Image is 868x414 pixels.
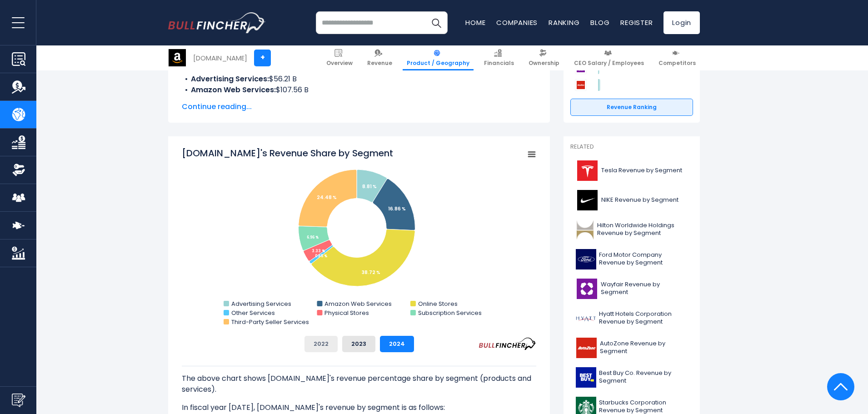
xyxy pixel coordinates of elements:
a: Wayfair Revenue by Segment [570,276,693,301]
text: Third-Party Seller Services [231,318,309,326]
text: Other Services [231,309,275,317]
span: Financials [484,60,514,67]
a: Hilton Worldwide Holdings Revenue by Segment [570,217,693,242]
button: 2024 [380,336,414,352]
b: Amazon Web Services: [191,85,276,95]
text: Online Stores [418,299,458,308]
li: $107.56 B [182,85,536,95]
a: AutoZone Revenue by Segment [570,335,693,360]
li: $56.21 B [182,74,536,85]
text: Physical Stores [324,309,369,317]
tspan: 8.81 % [362,183,377,190]
button: 2023 [342,336,375,352]
a: Hyatt Hotels Corporation Revenue by Segment [570,306,693,331]
a: Ford Motor Company Revenue by Segment [570,247,693,272]
tspan: 16.86 % [388,205,406,212]
tspan: 0.85 % [315,254,327,259]
a: Revenue Ranking [570,99,693,116]
svg: Amazon.com's Revenue Share by Segment [182,147,536,329]
a: Best Buy Co. Revenue by Segment [570,365,693,390]
img: BBY logo [576,367,596,388]
img: bullfincher logo [168,12,266,33]
a: Product / Geography [403,45,474,70]
span: AutoZone Revenue by Segment [600,340,688,355]
a: Register [620,18,653,27]
a: Ranking [549,18,579,27]
text: Subscription Services [418,309,482,317]
tspan: [DOMAIN_NAME]'s Revenue Share by Segment [182,147,393,160]
span: Continue reading... [182,101,536,112]
a: Financials [480,45,518,70]
a: Revenue [363,45,396,70]
a: Companies [496,18,538,27]
img: F logo [576,249,596,269]
tspan: 3.33 % [312,249,325,254]
span: Product / Geography [407,60,469,67]
button: 2022 [304,336,338,352]
a: Go to homepage [168,12,266,33]
a: Ownership [524,45,564,70]
img: TSLA logo [576,160,599,181]
span: Revenue [367,60,392,67]
span: Competitors [658,60,696,67]
text: Advertising Services [231,299,291,308]
span: Wayfair Revenue by Segment [601,281,688,296]
div: [DOMAIN_NAME] [193,53,247,63]
p: Related [570,143,693,151]
span: CEO Salary / Employees [574,60,644,67]
tspan: 24.48 % [317,194,337,201]
a: Blog [590,18,609,27]
img: W logo [576,279,598,299]
a: Login [663,11,700,34]
p: In fiscal year [DATE], [DOMAIN_NAME]'s revenue by segment is as follows: [182,402,536,413]
img: H logo [576,308,596,329]
img: HLT logo [576,219,594,240]
img: Ownership [12,163,25,177]
span: Best Buy Co. Revenue by Segment [599,369,688,385]
span: Tesla Revenue by Segment [601,167,682,175]
p: The above chart shows [DOMAIN_NAME]'s revenue percentage share by segment (products and services). [182,373,536,395]
a: Overview [322,45,357,70]
span: Overview [326,60,353,67]
span: Ford Motor Company Revenue by Segment [599,251,688,267]
span: Ownership [529,60,559,67]
tspan: 38.72 % [362,269,380,276]
a: Home [465,18,485,27]
tspan: 6.96 % [307,235,319,240]
a: CEO Salary / Employees [570,45,648,70]
b: Advertising Services: [191,74,269,84]
a: Tesla Revenue by Segment [570,158,693,183]
img: AutoZone competitors logo [575,79,587,91]
img: AMZN logo [169,49,186,66]
span: Hilton Worldwide Holdings Revenue by Segment [597,222,688,237]
span: NIKE Revenue by Segment [601,196,678,204]
text: Amazon Web Services [324,299,392,308]
a: + [254,50,271,66]
img: NKE logo [576,190,599,210]
a: NIKE Revenue by Segment [570,188,693,213]
button: Search [425,11,448,34]
span: Hyatt Hotels Corporation Revenue by Segment [599,310,688,326]
img: AZO logo [576,338,597,358]
a: Competitors [654,45,700,70]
